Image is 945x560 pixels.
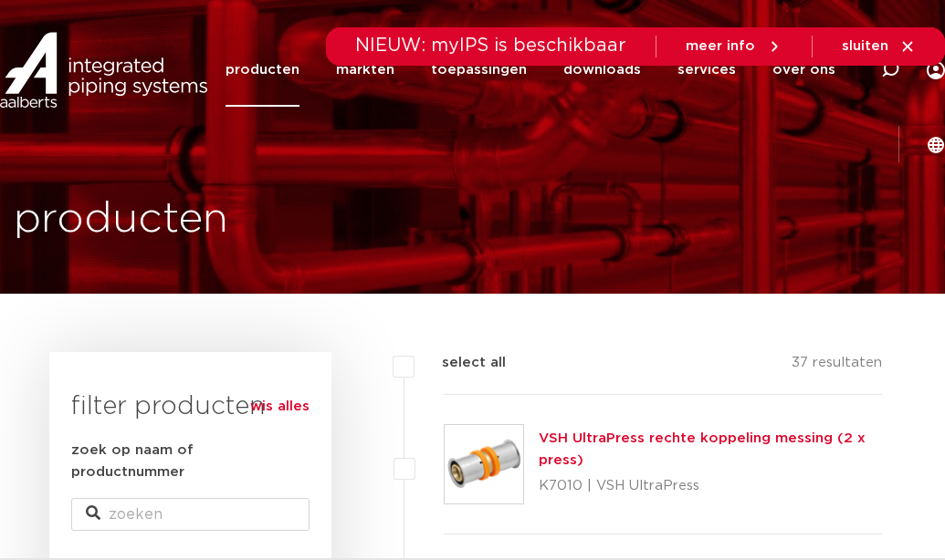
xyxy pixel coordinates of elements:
p: K7010 | VSH UltraPress [539,472,883,501]
a: producten [226,33,299,107]
input: zoeken [71,498,310,531]
a: markten [336,33,394,107]
h1: producten [14,191,228,249]
h3: filter producten [71,389,310,425]
a: services [677,33,736,107]
a: toepassingen [431,33,527,107]
span: meer info [686,39,755,53]
span: NIEUW: myIPS is beschikbaar [355,36,626,55]
a: downloads [563,33,641,107]
nav: Menu [226,33,835,107]
div: my IPS [927,33,945,107]
img: Thumbnail for VSH UltraPress rechte koppeling messing (2 x press) [445,425,523,503]
a: over ons [772,33,835,107]
a: VSH UltraPress rechte koppeling messing (2 x press) [539,431,866,467]
span: sluiten [842,39,888,53]
label: select all [415,352,506,374]
p: 37 resultaten [792,352,882,380]
a: wis alles [250,396,310,418]
a: meer info [686,38,782,55]
label: zoek op naam of productnummer [71,440,310,483]
a: sluiten [842,38,916,55]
